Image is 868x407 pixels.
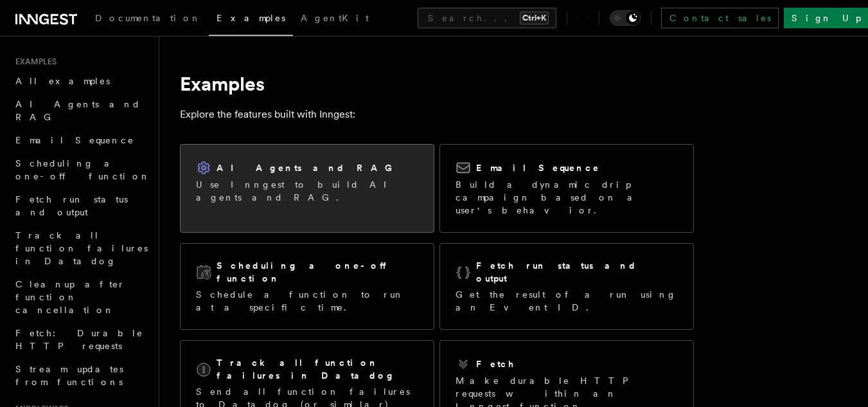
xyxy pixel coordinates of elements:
[217,259,418,285] h2: Scheduling a one-off function
[520,12,549,24] kbd: Ctrl+K
[15,279,125,315] span: Cleanup after function cancellation
[10,129,151,152] a: Email Sequence
[476,161,600,174] h2: Email Sequence
[610,10,641,26] button: Toggle dark mode
[87,4,209,35] a: Documentation
[418,8,556,28] button: Search...Ctrl+K
[456,178,678,217] p: Build a dynamic drip campaign based on a user's behavior.
[10,93,151,129] a: AI Agents and RAG
[301,13,369,23] span: AgentKit
[476,357,515,370] h2: Fetch
[456,288,678,314] p: Get the result of a run using an Event ID.
[196,288,418,314] p: Schedule a function to run at a specific time.
[209,4,293,36] a: Examples
[15,364,123,387] span: Stream updates from functions
[10,188,151,224] a: Fetch run status and output
[15,135,134,145] span: Email Sequence
[217,356,418,382] h2: Track all function failures in Datadog
[10,357,151,393] a: Stream updates from functions
[661,8,779,28] a: Contact sales
[10,273,151,321] a: Cleanup after function cancellation
[10,57,57,67] span: Examples
[10,321,151,357] a: Fetch: Durable HTTP requests
[15,328,143,351] span: Fetch: Durable HTTP requests
[196,178,418,204] p: Use Inngest to build AI agents and RAG.
[15,194,128,217] span: Fetch run status and output
[293,4,376,35] a: AgentKit
[95,13,201,23] span: Documentation
[15,158,150,181] span: Scheduling a one-off function
[10,152,151,188] a: Scheduling a one-off function
[180,243,434,330] a: Scheduling a one-off functionSchedule a function to run at a specific time.
[15,76,110,86] span: All examples
[217,13,285,23] span: Examples
[180,105,694,123] p: Explore the features built with Inngest:
[15,230,148,266] span: Track all function failures in Datadog
[476,259,678,285] h2: Fetch run status and output
[10,69,151,93] a: All examples
[217,161,399,174] h2: AI Agents and RAG
[180,72,694,95] h1: Examples
[15,99,141,122] span: AI Agents and RAG
[439,144,694,233] a: Email SequenceBuild a dynamic drip campaign based on a user's behavior.
[180,144,434,233] a: AI Agents and RAGUse Inngest to build AI agents and RAG.
[439,243,694,330] a: Fetch run status and outputGet the result of a run using an Event ID.
[10,224,151,273] a: Track all function failures in Datadog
